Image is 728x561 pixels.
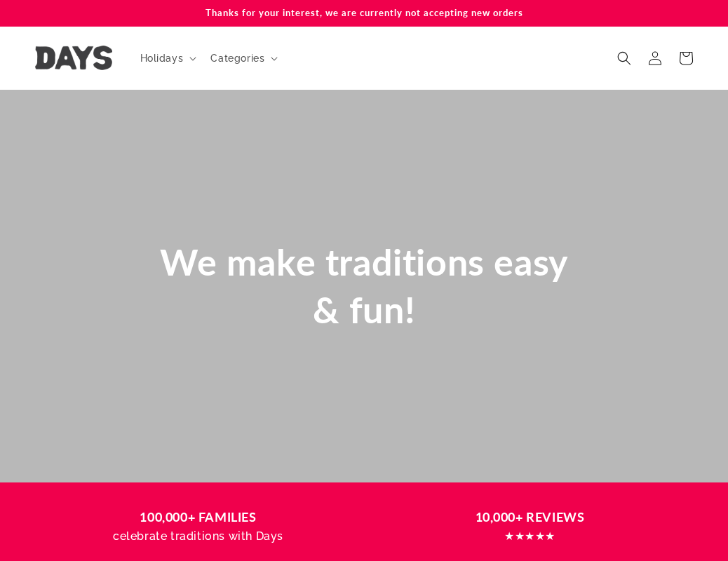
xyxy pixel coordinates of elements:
span: Holidays [140,52,184,65]
span: Categories [210,52,264,65]
p: ★★★★★ [377,527,682,547]
summary: Search [609,43,640,74]
summary: Holidays [132,43,203,73]
summary: Categories [202,43,283,73]
h3: 100,000+ FAMILIES [46,508,351,527]
span: We make traditions easy & fun! [160,240,568,331]
h3: 10,000+ REVIEWS [377,508,682,527]
img: Days United [35,46,112,70]
p: celebrate traditions with Days [46,527,351,547]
